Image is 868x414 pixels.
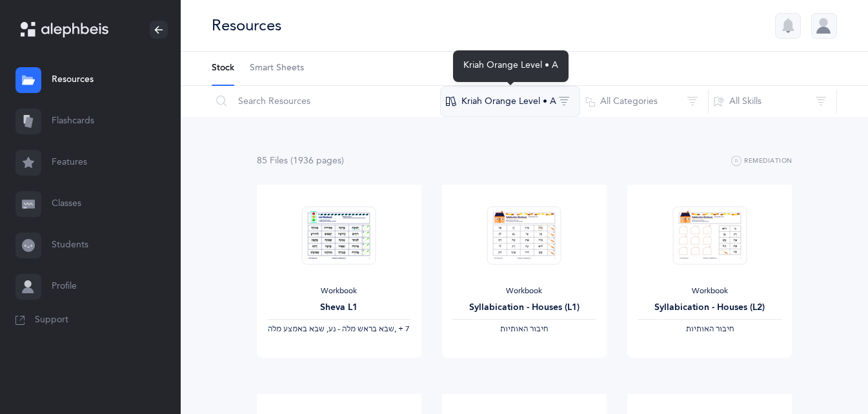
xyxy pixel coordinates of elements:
[638,286,782,296] div: Workbook
[453,50,569,82] div: Kriah Orange Level • A
[487,206,561,265] img: Syllabication-Workbook-Level-1-EN_Orange_Houses_thumbnail_1741114714.png
[284,156,288,166] span: s
[35,314,68,327] span: Support
[500,324,548,333] span: ‫חיבור האותיות‬
[338,156,341,166] span: s
[290,156,344,166] span: (1936 page )
[250,62,304,75] span: Smart Sheets
[580,86,709,117] button: All Categories
[267,301,411,315] div: Sheva L1
[267,286,411,296] div: Workbook
[452,301,596,315] div: Syllabication - Houses (L1)
[257,156,288,166] span: 85 File
[267,324,411,335] div: ‪, + 7‬
[731,154,792,169] button: Remediation
[212,15,281,36] div: Resources
[302,206,376,265] img: Sheva-Workbook-Orange-A-L1_EN_thumbnail_1757036998.png
[638,301,782,315] div: Syllabication - Houses (L2)
[211,86,441,117] input: Search Resources
[268,324,394,333] span: ‫שבא בראש מלה - נע, שבא באמצע מלה‬
[686,324,734,333] span: ‫חיבור האותיות‬
[672,206,747,265] img: Syllabication-Workbook-Level-2-Houses-EN_thumbnail_1741114840.png
[452,286,596,296] div: Workbook
[440,86,580,117] button: Kriah Orange Level • A
[708,86,837,117] button: All Skills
